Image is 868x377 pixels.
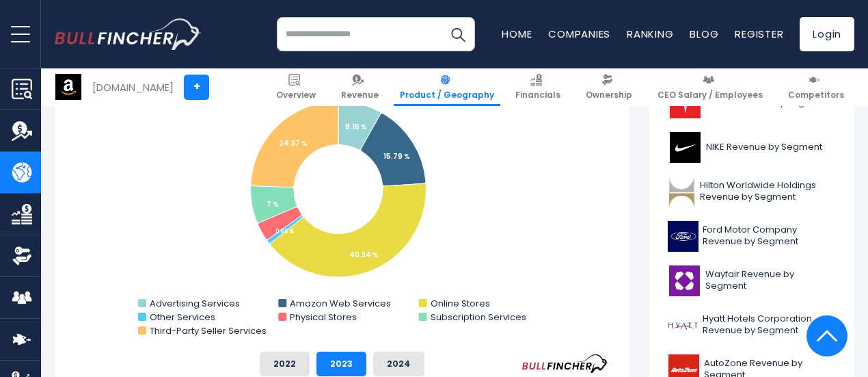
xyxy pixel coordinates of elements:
[788,90,844,101] span: Competitors
[335,68,385,106] a: Revenue
[735,27,783,41] a: Register
[276,90,316,101] span: Overview
[580,68,638,106] a: Ownership
[703,224,836,248] span: Ford Motor Company Revenue by Segment
[75,67,608,341] svg: Amazon.com's Revenue Share by Segment
[690,27,718,41] a: Blog
[260,352,310,376] button: 2022
[267,199,279,209] tspan: 7 %
[184,75,209,100] a: +
[657,90,763,101] span: CEO Salary / Employees
[150,297,240,310] text: Advertising Services
[394,68,500,106] a: Product / Geography
[431,311,526,324] text: Subscription Services
[373,352,424,376] button: 2024
[502,27,532,41] a: Home
[55,74,81,100] img: AMZN logo
[270,68,322,106] a: Overview
[660,218,844,255] a: Ford Motor Company Revenue by Segment
[651,68,769,106] a: CEO Salary / Employees
[660,173,844,211] a: Hilton Worldwide Holdings Revenue by Segment
[431,297,490,310] text: Online Stores
[441,17,475,51] button: Search
[290,311,357,324] text: Physical Stores
[55,18,202,50] a: Go to homepage
[341,90,379,101] span: Revenue
[316,352,366,376] button: 2023
[782,68,850,106] a: Competitors
[12,246,32,266] img: Ownership
[400,90,494,101] span: Product / Geography
[586,90,632,101] span: Ownership
[668,221,699,252] img: F logo
[275,229,294,236] tspan: 0.86 %
[55,18,202,50] img: bullfincher logo
[668,310,699,341] img: H logo
[509,68,567,106] a: Financials
[660,307,844,344] a: Hyatt Hotels Corporation Revenue by Segment
[668,265,701,296] img: W logo
[706,142,822,153] span: NIKE Revenue by Segment
[668,132,702,163] img: NKE logo
[345,122,367,132] tspan: 8.16 %
[660,262,844,300] a: Wayfair Revenue by Segment
[668,177,696,207] img: HLT logo
[515,90,560,101] span: Financials
[627,27,673,41] a: Ranking
[706,97,828,109] span: Tesla Revenue by Segment
[383,151,410,161] tspan: 15.79 %
[703,313,836,337] span: Hyatt Hotels Corporation Revenue by Segment
[705,269,836,292] span: Wayfair Revenue by Segment
[150,324,267,337] text: Third-Party Seller Services
[279,138,308,148] tspan: 24.37 %
[700,180,836,203] span: Hilton Worldwide Holdings Revenue by Segment
[92,79,174,95] div: [DOMAIN_NAME]
[548,27,610,41] a: Companies
[150,311,215,324] text: Other Services
[349,250,379,260] tspan: 40.34 %
[800,17,854,51] a: Login
[290,297,391,310] text: Amazon Web Services
[660,129,844,166] a: NIKE Revenue by Segment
